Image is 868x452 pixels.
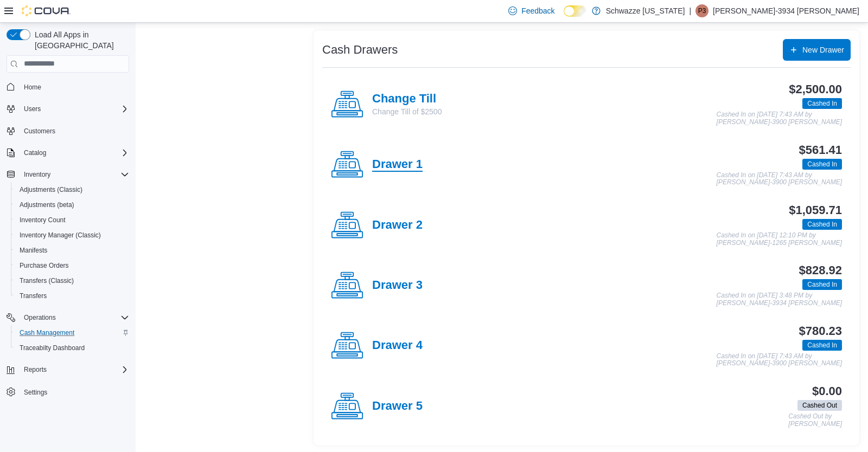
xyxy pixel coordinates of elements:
[372,218,423,233] h4: Drawer 2
[24,127,55,135] span: Customers
[15,183,129,196] span: Adjustments (Classic)
[24,105,41,113] span: Users
[20,261,69,270] span: Purchase Orders
[799,144,842,157] h3: $561.41
[11,243,133,258] button: Manifests
[15,214,129,227] span: Inventory Count
[11,288,133,304] button: Transfers
[20,102,129,115] span: Users
[372,339,423,353] h4: Drawer 4
[15,214,70,227] a: Inventory Count
[2,362,133,377] button: Reports
[15,341,129,354] span: Traceabilty Dashboard
[20,328,74,337] span: Cash Management
[2,310,133,325] button: Operations
[689,4,691,17] p: |
[15,259,73,272] a: Purchase Orders
[20,80,129,94] span: Home
[11,197,133,212] button: Adjustments (beta)
[802,279,842,290] span: Cashed In
[20,363,129,376] span: Reports
[20,292,47,300] span: Transfers
[2,384,133,399] button: Settings
[20,168,129,181] span: Inventory
[807,280,837,289] span: Cashed In
[20,311,129,324] span: Operations
[15,198,79,211] a: Adjustments (beta)
[807,340,837,350] span: Cashed In
[15,326,79,339] a: Cash Management
[11,228,133,243] button: Inventory Manager (Classic)
[789,83,842,96] h3: $2,500.00
[11,340,133,356] button: Traceabilty Dashboard
[20,146,50,159] button: Catalog
[15,229,129,242] span: Inventory Manager (Classic)
[799,325,842,338] h3: $780.23
[15,198,129,211] span: Adjustments (beta)
[20,102,45,115] button: Users
[807,219,837,229] span: Cashed In
[20,231,101,240] span: Inventory Manager (Classic)
[15,341,89,354] a: Traceabilty Dashboard
[20,146,129,159] span: Catalog
[20,125,60,138] a: Customers
[2,79,133,95] button: Home
[24,170,50,179] span: Inventory
[24,83,41,92] span: Home
[15,244,129,257] span: Manifests
[11,258,133,273] button: Purchase Orders
[20,246,47,255] span: Manifests
[20,185,82,194] span: Adjustments (Classic)
[802,401,837,410] span: Cashed Out
[11,273,133,288] button: Transfers (Classic)
[802,159,842,170] span: Cashed In
[372,92,442,106] h4: Change Till
[24,365,47,374] span: Reports
[11,325,133,340] button: Cash Management
[372,399,423,414] h4: Drawer 5
[20,344,85,352] span: Traceabilty Dashboard
[20,216,66,224] span: Inventory Count
[802,98,842,109] span: Cashed In
[20,168,55,181] button: Inventory
[372,158,423,172] h4: Drawer 1
[15,229,105,242] a: Inventory Manager (Classic)
[20,386,52,399] a: Settings
[24,148,46,157] span: Catalog
[20,81,46,94] a: Home
[788,413,842,428] p: Cashed Out by [PERSON_NAME]
[20,363,51,376] button: Reports
[15,244,52,257] a: Manifests
[812,385,842,398] h3: $0.00
[717,172,842,186] p: Cashed In on [DATE] 7:43 AM by [PERSON_NAME]-3900 [PERSON_NAME]
[802,219,842,230] span: Cashed In
[20,385,129,398] span: Settings
[717,111,842,126] p: Cashed In on [DATE] 7:43 AM by [PERSON_NAME]-3900 [PERSON_NAME]
[717,232,842,247] p: Cashed In on [DATE] 12:10 PM by [PERSON_NAME]-1265 [PERSON_NAME]
[11,182,133,197] button: Adjustments (Classic)
[24,388,47,397] span: Settings
[15,326,129,339] span: Cash Management
[807,99,837,108] span: Cashed In
[372,279,423,293] h4: Drawer 3
[695,4,709,17] div: Phoebe-3934 Yazzie
[30,29,129,51] span: Load All Apps in [GEOGRAPHIC_DATA]
[2,167,133,182] button: Inventory
[2,145,133,160] button: Catalog
[807,159,837,169] span: Cashed In
[717,353,842,367] p: Cashed In on [DATE] 7:43 AM by [PERSON_NAME]-3900 [PERSON_NAME]
[7,75,129,428] nav: Complex example
[783,39,851,61] button: New Drawer
[15,289,129,302] span: Transfers
[20,124,129,138] span: Customers
[15,183,87,196] a: Adjustments (Classic)
[2,101,133,117] button: Users
[606,4,685,17] p: Schwazze [US_STATE]
[15,274,78,287] a: Transfers (Classic)
[15,259,129,272] span: Purchase Orders
[11,212,133,228] button: Inventory Count
[802,44,844,55] span: New Drawer
[20,311,60,324] button: Operations
[2,123,133,139] button: Customers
